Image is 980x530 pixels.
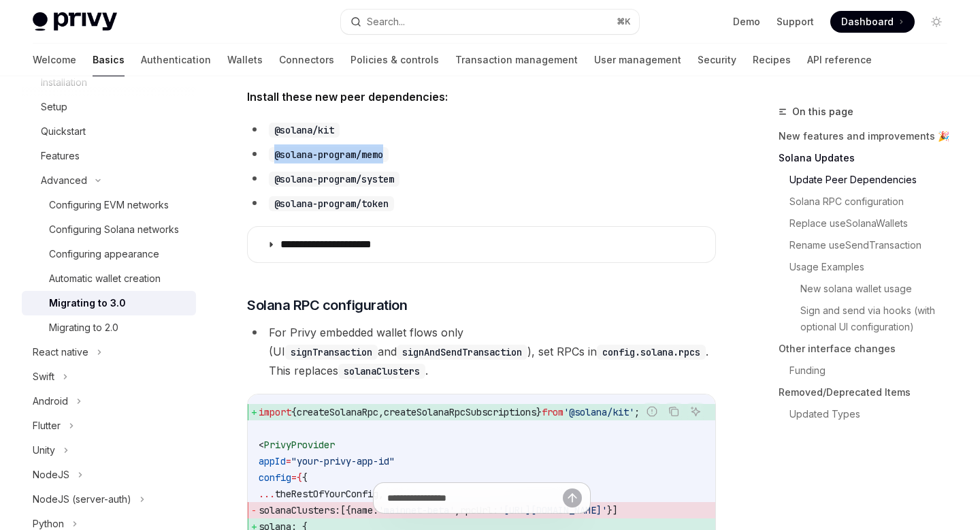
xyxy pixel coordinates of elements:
div: Features [41,148,80,164]
span: On this page [792,104,853,120]
a: Dashboard [830,11,915,33]
div: Setup [41,99,67,115]
a: Security [698,44,736,76]
code: signAndSendTransaction [397,345,527,360]
div: Quickstart [41,123,86,140]
a: Update Peer Dependencies [789,169,958,191]
a: New solana wallet usage [800,278,958,300]
a: Configuring EVM networks [22,193,196,217]
a: User management [594,44,681,76]
a: New features and improvements 🎉 [779,125,958,147]
a: Updated Types [789,403,958,425]
span: , [378,406,384,418]
div: NodeJS (server-auth) [33,491,131,508]
a: Solana RPC configuration [789,191,958,213]
span: ⌘ K [617,16,631,27]
a: Recipes [753,44,791,76]
code: config.solana.rpcs [597,345,706,360]
button: Ask AI [687,403,704,420]
div: Swift [33,369,54,385]
a: Sign and send via hooks (with optional UI configuration) [800,300,958,338]
a: Funding [789,360,958,381]
span: Solana RPC configuration [247,296,407,315]
span: "your-privy-app-id" [291,455,395,467]
code: @solana-program/memo [269,147,389,162]
div: Unity [33,442,55,458]
div: Automatic wallet creation [49,270,161,287]
a: Configuring Solana networks [22,217,196,242]
a: Rename useSendTransaction [789,234,958,256]
span: '@solana/kit' [563,406,634,418]
a: Configuring appearance [22,242,196,266]
a: Transaction management [455,44,578,76]
button: Copy the contents from the code block [665,403,683,420]
span: import [259,406,291,418]
span: Dashboard [841,15,894,29]
span: createSolanaRpc [297,406,378,418]
span: ; [634,406,640,418]
a: Quickstart [22,119,196,144]
a: Wallets [227,44,263,76]
a: Usage Examples [789,256,958,278]
span: < [259,439,264,451]
button: Send message [563,488,582,508]
span: { [291,406,297,418]
code: @solana-program/token [269,196,394,211]
a: Automatic wallet creation [22,266,196,291]
div: React native [33,344,88,360]
div: Configuring appearance [49,246,159,262]
a: Welcome [33,44,76,76]
div: Migrating to 3.0 [49,295,126,311]
a: Demo [733,15,760,29]
a: Replace useSolanaWallets [789,213,958,234]
span: PrivyProvider [264,439,335,451]
span: config [259,471,291,484]
div: Configuring EVM networks [49,197,169,213]
span: { [297,471,302,484]
div: Search... [367,14,405,30]
strong: Install these new peer dependencies: [247,90,448,104]
span: = [291,471,297,484]
button: Toggle dark mode [926,11,947,33]
button: Search...⌘K [341,10,638,34]
button: Report incorrect code [643,403,661,420]
a: Removed/Deprecated Items [779,381,958,403]
a: Other interface changes [779,338,958,360]
img: light logo [33,12,117,31]
a: API reference [807,44,872,76]
span: = [286,455,291,467]
div: Android [33,393,68,409]
span: from [542,406,563,418]
li: For Privy embedded wallet flows only (UI and ), set RPCs in . This replaces . [247,323,716,380]
a: Support [777,15,814,29]
code: @solana-program/system [269,172,399,187]
a: Migrating to 2.0 [22,315,196,340]
div: Migrating to 2.0 [49,319,118,336]
code: solanaClusters [338,364,425,379]
div: Advanced [41,172,87,189]
a: Setup [22,95,196,119]
code: signTransaction [285,345,378,360]
div: NodeJS [33,467,69,483]
span: { [302,471,308,484]
a: Authentication [141,44,211,76]
span: appId [259,455,286,467]
a: Connectors [279,44,334,76]
a: Migrating to 3.0 [22,291,196,315]
div: Flutter [33,418,61,434]
a: Features [22,144,196,168]
a: Basics [93,44,125,76]
div: Configuring Solana networks [49,221,179,238]
span: createSolanaRpcSubscriptions [384,406,536,418]
code: @solana/kit [269,123,340,138]
a: Policies & controls [350,44,439,76]
a: Solana Updates [779,147,958,169]
span: } [536,406,542,418]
